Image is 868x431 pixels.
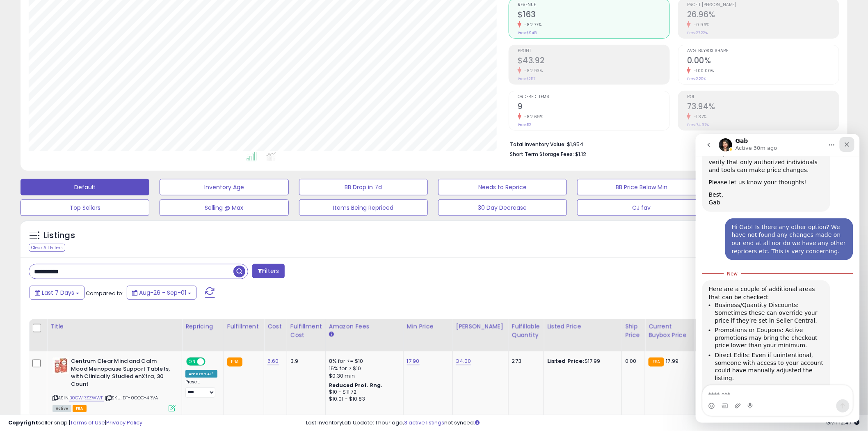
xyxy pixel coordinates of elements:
span: | SKU: DT-0OOG-4RVA [105,394,158,401]
small: Prev: $257 [518,76,535,81]
li: Business/Quantity Discounts: Sometimes these can override your price if they’re set in Seller Cen... [19,167,128,190]
div: $0.30 min [329,372,397,380]
div: Listed Price [547,322,618,331]
small: -82.69% [521,114,544,120]
b: Total Inventory Value: [510,141,566,148]
a: 17.90 [407,357,420,365]
span: ON [187,358,197,365]
h2: $163 [518,10,669,21]
h2: 73.94% [687,102,839,113]
button: Start recording [52,269,59,275]
button: Needs to Reprice [438,179,567,195]
div: Fulfillment [227,322,260,331]
div: Fulfillment Cost [290,322,322,339]
small: Prev: $945 [518,30,537,35]
div: Fulfillable Quantity [512,322,540,339]
b: Centrum Clear Mind and Calm Mood Menopause Support Tablets, with Clinically Studied enXtra, 30 Count [71,358,171,390]
div: [PERSON_NAME] [456,322,505,331]
span: Last 7 Days [42,289,74,297]
strong: Copyright [8,419,38,426]
button: Default [21,179,149,195]
iframe: Intercom live chat [696,134,860,423]
div: 3.9 [290,358,319,365]
li: Direct Edits: Even if unintentional, someone with access to your account could have manually adju... [19,218,128,248]
button: Filters [252,264,284,278]
div: Clear All Filters [29,244,65,252]
textarea: Message… [7,252,157,266]
small: -0.96% [691,22,710,28]
span: Ordered Items [518,95,669,99]
button: BB Price Below Min [577,179,706,195]
button: Last 7 Days [30,286,85,300]
div: Min Price [407,322,449,331]
span: Avg. Buybox Share [687,49,839,53]
button: CJ fav [577,199,706,216]
li: $1,954 [510,139,833,149]
small: Prev: 2.20% [687,76,706,81]
small: -82.77% [521,22,542,28]
div: 8% for <= $10 [329,358,397,365]
h2: 9 [518,102,669,113]
span: FBA [73,405,87,412]
button: Upload attachment [39,269,46,275]
small: -1.37% [691,114,707,120]
button: Selling @ Max [160,199,288,216]
small: FBA [649,358,664,367]
div: Last InventoryLab Update: 1 hour ago, not synced. [306,419,860,427]
h2: 0.00% [687,56,839,67]
a: 34.00 [456,357,471,365]
img: 51RBm7BpFZL._SL40_.jpg [53,358,69,374]
span: 17.99 [666,357,679,365]
button: Send a message… [141,266,154,279]
div: Ship Price [625,322,642,339]
div: 15% for > $10 [329,365,397,372]
b: Reduced Prof. Rng. [329,382,383,389]
h2: $43.92 [518,56,669,67]
small: -82.93% [521,68,543,74]
div: Current Buybox Price [649,322,691,339]
div: 273 [512,358,537,365]
div: seller snap | | [8,419,142,427]
button: Inventory Age [160,179,288,195]
div: Here are a couple of additional areas that can be checked:Business/Quantity Discounts: Sometimes ... [7,147,135,289]
div: $10.01 - $10.83 [329,396,397,403]
span: All listings currently available for purchase on Amazon [53,405,71,412]
b: Listed Price: [547,357,585,365]
div: $10 - $11.72 [329,389,397,396]
button: Top Sellers [21,199,149,216]
div: $17.99 [547,358,615,365]
button: Items Being Repriced [299,199,428,216]
span: Revenue [518,3,669,7]
div: Preset: [185,379,217,398]
small: FBA [227,358,242,367]
a: 6.60 [267,357,279,365]
div: 0.00 [625,358,639,365]
div: Amazon Fees [329,322,400,331]
a: B0CWRZZWWF [69,394,104,401]
a: Terms of Use [70,419,105,426]
div: Repricing [185,322,220,331]
button: BB Drop in 7d [299,179,428,195]
a: 3 active listings [404,419,445,426]
div: Title [50,322,178,331]
h2: 26.96% [687,10,839,21]
li: Promotions or Coupons: Active promotions may bring the checkout price lower than your minimum. [19,193,128,215]
h5: Listings [43,230,75,241]
small: Prev: 74.97% [687,122,709,127]
small: Prev: 27.22% [687,30,708,35]
div: Cost [267,322,283,331]
span: $1.12 [575,150,586,158]
span: ROI [687,95,839,99]
div: Here are a couple of additional areas that can be checked: [13,151,128,167]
